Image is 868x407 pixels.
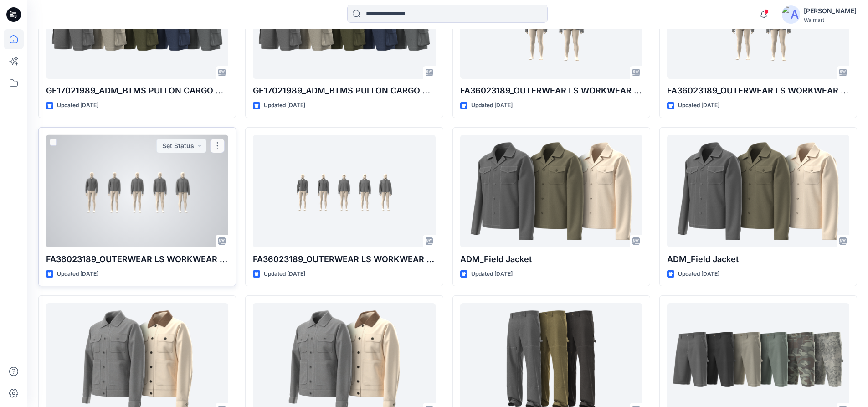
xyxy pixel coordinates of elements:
[57,101,98,110] p: Updated [DATE]
[471,101,513,110] p: Updated [DATE]
[46,135,228,247] a: FA36023189_OUTERWEAR LS WORKWEAR JKT_3D SIZE SET_REG
[678,269,719,279] p: Updated [DATE]
[678,101,719,110] p: Updated [DATE]
[264,101,305,110] p: Updated [DATE]
[46,253,228,266] p: FA36023189_OUTERWEAR LS WORKWEAR JKT_3D SIZE SET_REG
[264,269,305,279] p: Updated [DATE]
[46,84,228,97] p: GE17021989_ADM_BTMS PULLON CARGO SHORT
[804,16,857,23] div: Walmart
[471,269,513,279] p: Updated [DATE]
[667,84,849,97] p: FA36023189_OUTERWEAR LS WORKWEAR JKT_3D SIZE SET_BIG MAN
[253,135,435,247] a: FA36023189_OUTERWEAR LS WORKWEAR JKT_3D SIZE SET_REG
[782,5,800,24] img: avatar
[460,135,642,247] a: ADM_Field Jacket
[253,84,435,97] p: GE17021989_ADM_BTMS PULLON CARGO SHORT
[57,269,98,279] p: Updated [DATE]
[667,253,849,266] p: ADM_Field Jacket
[804,5,857,16] div: [PERSON_NAME]
[253,253,435,266] p: FA36023189_OUTERWEAR LS WORKWEAR JKT_3D SIZE SET_REG
[460,253,642,266] p: ADM_Field Jacket
[667,135,849,247] a: ADM_Field Jacket
[460,84,642,97] p: FA36023189_OUTERWEAR LS WORKWEAR JKT_3D SIZE SET_BIG MAN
